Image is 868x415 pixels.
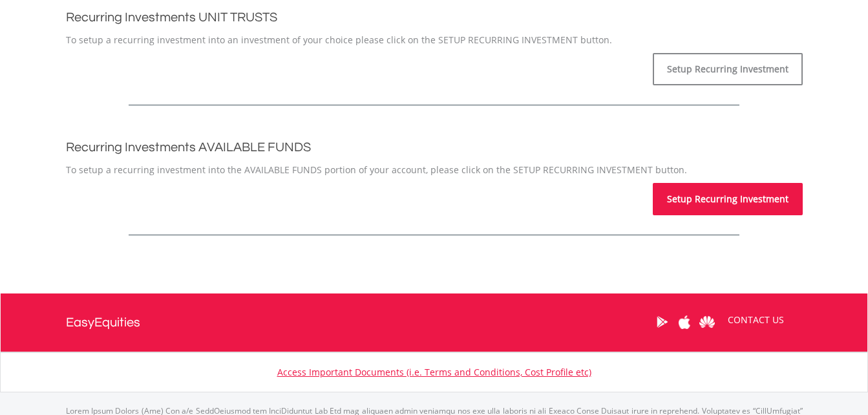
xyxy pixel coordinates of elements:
[66,138,803,157] h2: Recurring Investments AVAILABLE FUNDS
[66,34,803,47] p: To setup a recurring investment into an investment of your choice please click on the SETUP RECUR...
[66,164,803,176] p: To setup a recurring investment into the AVAILABLE FUNDS portion of your account, please click on...
[696,302,719,342] a: Huawei
[653,53,803,85] a: Setup Recurring Investment
[66,293,140,352] a: EasyEquities
[66,8,803,27] h2: Recurring Investments UNIT TRUSTS
[719,302,793,338] a: CONTACT US
[651,302,673,342] a: Google Play
[673,302,696,342] a: Apple
[277,366,591,378] a: Access Important Documents (i.e. Terms and Conditions, Cost Profile etc)
[653,183,803,215] a: Setup Recurring Investment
